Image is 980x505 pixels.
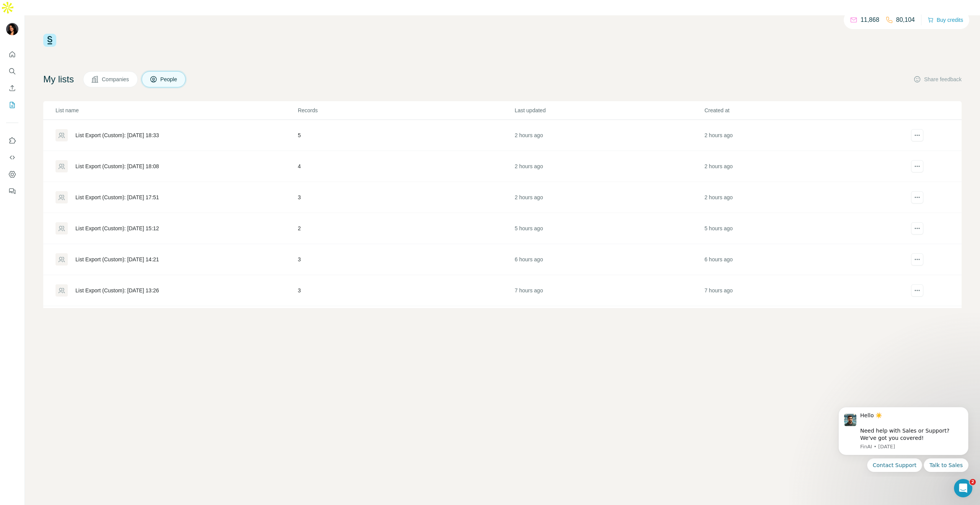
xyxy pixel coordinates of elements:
[514,151,704,182] td: 2 hours ago
[514,275,704,306] td: 7 hours ago
[6,134,18,148] button: Use Surfe on LinkedIn
[43,73,74,85] h4: My lists
[75,225,159,232] div: List Export (Custom): [DATE] 15:12
[704,182,894,213] td: 2 hours ago
[911,129,923,141] button: actions
[297,182,514,213] td: 3
[913,75,962,83] button: Share feedback
[911,191,923,203] button: actions
[911,160,923,172] button: actions
[160,75,178,83] span: People
[75,256,159,263] div: List Export (Custom): [DATE] 14:21
[911,253,923,266] button: actions
[6,81,18,95] button: Enrich CSV
[6,98,18,112] button: My lists
[297,151,514,182] td: 4
[861,15,879,25] p: 11,868
[928,15,963,25] button: Buy credits
[970,479,976,485] span: 2
[75,131,159,139] div: List Export (Custom): [DATE] 18:33
[704,107,893,114] p: Created at
[297,213,514,244] td: 2
[827,400,980,477] iframe: Intercom notifications message
[704,120,894,151] td: 2 hours ago
[704,151,894,182] td: 2 hours ago
[704,244,894,275] td: 6 hours ago
[298,107,514,114] p: Records
[6,64,18,78] button: Search
[75,287,159,294] div: List Export (Custom): [DATE] 13:26
[911,222,923,234] button: actions
[75,193,159,201] div: List Export (Custom): [DATE] 17:51
[704,306,894,337] td: [DATE]
[6,151,18,164] button: Use Surfe API
[514,120,704,151] td: 2 hours ago
[75,162,159,170] div: List Export (Custom): [DATE] 18:08
[514,306,704,337] td: [DATE]
[896,15,915,25] p: 80,104
[514,182,704,213] td: 2 hours ago
[102,75,130,83] span: Companies
[514,244,704,275] td: 6 hours ago
[954,479,972,497] iframe: Intercom live chat
[514,213,704,244] td: 5 hours ago
[297,244,514,275] td: 3
[297,120,514,151] td: 5
[704,275,894,306] td: 7 hours ago
[56,107,297,114] p: List name
[6,23,18,35] img: Avatar
[704,213,894,244] td: 5 hours ago
[6,48,18,61] button: Quick start
[6,184,18,198] button: Feedback
[514,107,704,114] p: Last updated
[6,167,18,181] button: Dashboard
[911,284,923,297] button: actions
[297,306,514,337] td: 2
[297,275,514,306] td: 3
[43,34,56,47] img: Surfe Logo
